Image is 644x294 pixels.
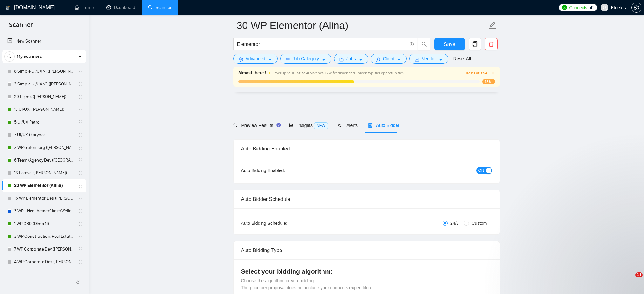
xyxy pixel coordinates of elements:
span: Job Category [293,55,319,62]
span: Vendor [422,55,436,62]
a: 7 WP Corporate Dev ([PERSON_NAME] B) [14,243,74,256]
img: upwork-logo.png [562,5,567,10]
button: folderJobscaret-down [334,54,368,64]
span: double-left [76,279,82,285]
span: caret-down [438,57,443,62]
a: 1 WP CBD (Dima N) [14,217,74,230]
button: Train Laziza AI [465,70,495,76]
a: 30 WP Elementor (Alina) [14,179,74,192]
span: setting [239,57,243,62]
span: search [5,54,14,59]
span: holder [78,107,83,112]
span: user [376,57,381,62]
span: Client [383,55,395,62]
span: 11 [635,272,643,277]
span: Custom [469,220,489,227]
div: Auto Bidding Enabled [241,140,492,158]
span: holder [78,82,83,87]
a: 4 WP Corporate Des ([PERSON_NAME]) [14,256,74,268]
span: 24/7 [448,220,461,227]
button: copy [469,38,481,50]
li: New Scanner [2,35,86,48]
div: Auto Bidding Schedule: [241,220,325,227]
a: setting [631,5,641,10]
iframe: Intercom live chat [622,272,638,288]
span: holder [78,196,83,201]
button: delete [485,38,498,50]
span: Connects: [569,4,588,11]
span: holder [78,94,83,99]
span: NEW [314,122,328,129]
span: robot [368,123,372,128]
span: holder [78,209,83,214]
span: Choose the algorithm for you bidding. The price per proposal does not include your connects expen... [241,278,374,290]
span: holder [78,259,83,264]
span: holder [78,183,83,188]
div: Auto Bidding Enabled: [241,167,325,174]
span: delete [485,41,497,47]
button: Save [434,38,465,50]
a: 7 UI/UX (Karyna) [14,129,74,141]
span: caret-down [322,57,326,62]
button: userClientcaret-down [371,54,407,64]
button: search [4,51,15,62]
div: Auto Bidding Type [241,241,492,259]
span: folder [339,57,344,62]
span: user [602,5,607,10]
span: info-circle [410,42,414,46]
a: 3 WP Construction/Real Estate Website Development ([PERSON_NAME] B) [14,230,74,243]
span: caret-down [358,57,363,62]
button: search [418,38,430,50]
span: Alerts [338,123,358,128]
div: Tooltip anchor [276,122,281,128]
span: holder [78,158,83,163]
a: 17 UI/UX ([PERSON_NAME]) [14,103,74,116]
span: holder [78,221,83,226]
span: caret-down [397,57,401,62]
span: caret-down [268,57,272,62]
span: notification [338,123,342,128]
span: ON [478,167,484,174]
a: 7 WP E-commerce Development ([PERSON_NAME] B) [14,268,74,281]
span: Auto Bidder [368,123,399,128]
span: right [491,71,495,75]
span: edit [488,21,497,30]
span: Preview Results [233,123,279,128]
span: My Scanners [17,50,42,63]
input: Scanner name... [237,17,487,33]
button: setting [631,3,641,13]
span: holder [78,120,83,125]
a: homeHome [75,5,94,10]
a: 5 UI/UX Petro [14,116,74,129]
a: 3 WP - Healthcare/Clinic/Wellness/Beauty (Dima N) [14,205,74,217]
a: 16 WP Elementor Des ([PERSON_NAME]) [14,192,74,205]
a: Reset All [453,55,471,62]
span: search [418,41,430,47]
span: bars [286,57,290,62]
span: Advanced [246,55,265,62]
span: holder [78,234,83,239]
span: holder [78,132,83,137]
span: holder [78,69,83,74]
span: Save [444,40,455,48]
a: searchScanner [148,5,172,10]
span: search [233,123,238,128]
span: holder [78,170,83,176]
a: 6 Team/Agency Dev ([GEOGRAPHIC_DATA]) [14,154,74,167]
span: area-chart [289,123,294,127]
a: 8 Simple Ui/UX v1 ([PERSON_NAME]) [14,65,74,78]
h4: Select your bidding algorithm: [241,267,492,276]
div: Auto Bidder Schedule [241,190,492,208]
a: 3 Simple Ui/UX v2 ([PERSON_NAME]) [14,78,74,90]
a: New Scanner [7,35,81,48]
a: 13 Laravel ([PERSON_NAME]) [14,167,74,179]
span: copy [469,41,481,47]
a: dashboardDashboard [106,5,135,10]
span: holder [78,145,83,150]
span: idcard [415,57,419,62]
button: settingAdvancedcaret-down [233,54,278,64]
button: idcardVendorcaret-down [409,54,448,64]
span: holder [78,247,83,252]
